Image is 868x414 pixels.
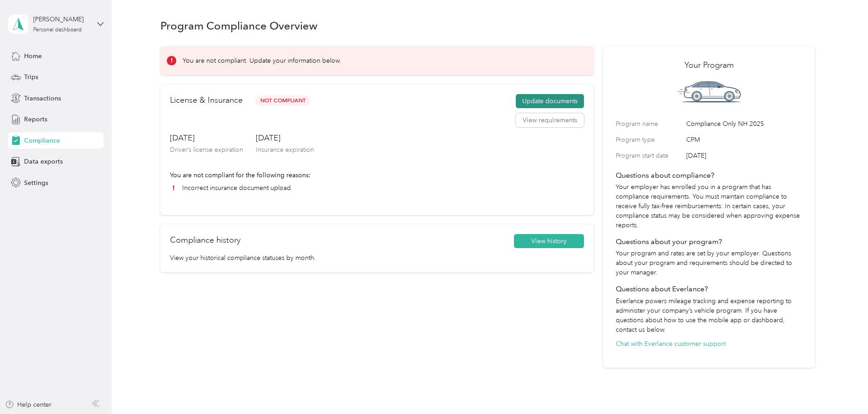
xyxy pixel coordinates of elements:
[616,249,802,277] p: Your program and rates are set by your employer. Questions about your program and requirements sh...
[686,151,802,160] span: [DATE]
[24,136,60,145] span: Compliance
[616,119,683,129] label: Program name
[616,151,683,160] label: Program start date
[616,296,802,334] p: Everlance powers mileage tracking and expense reporting to administer your company’s vehicle prog...
[616,182,802,230] p: Your employer has enrolled you in a program that has compliance requirements. You must maintain c...
[170,145,243,155] p: Driver’s license expiration
[516,94,584,109] button: Update documents
[616,59,802,71] h2: Your Program
[255,95,310,106] span: Not Compliant
[616,284,802,294] h4: Questions about Everlance?
[170,94,243,106] h2: License & Insurance
[160,21,318,30] h1: Program Compliance Overview
[514,234,584,249] button: View history
[24,157,63,166] span: Data exports
[24,51,42,61] span: Home
[33,15,90,24] div: [PERSON_NAME]
[616,170,802,181] h4: Questions about compliance?
[817,363,868,414] iframe: Everlance-gr Chat Button Frame
[686,119,802,129] span: Compliance Only NH 2025
[170,183,584,193] li: Incorrect insurance document upload
[170,253,584,263] p: View your historical compliance statuses by month.
[24,94,61,103] span: Transactions
[686,135,802,145] span: CPM
[170,234,240,246] h2: Compliance history
[33,27,82,33] div: Personal dashboard
[256,132,314,144] h3: [DATE]
[24,115,47,124] span: Reports
[256,145,314,155] p: Insurance expiration
[616,339,726,349] button: Chat with Everlance customer support
[616,236,802,247] h4: Questions about your program?
[24,178,48,188] span: Settings
[24,72,38,82] span: Trips
[616,135,683,145] label: Program type
[516,113,584,128] button: View requirements
[170,170,584,180] p: You are not compliant for the following reasons:
[170,132,243,144] h3: [DATE]
[5,400,51,409] button: Help center
[183,56,341,65] p: You are not compliant. Update your information below.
